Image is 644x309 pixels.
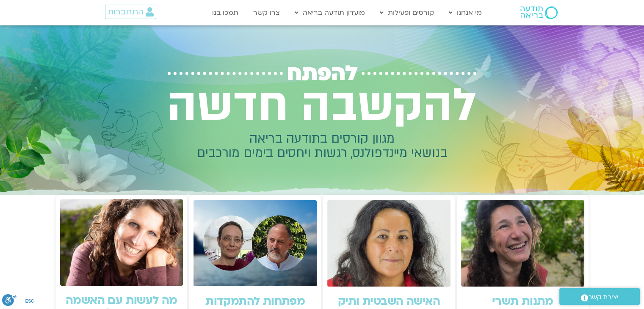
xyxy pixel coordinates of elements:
[249,5,284,21] a: צרו קשר
[376,5,438,21] a: קורסים ופעילות
[156,80,488,132] h2: להקשבה חדשה
[588,292,619,303] span: יצירת קשר
[108,7,144,17] span: התחברות
[559,288,640,305] a: יצירת קשר
[156,132,488,160] h2: מגוון קורסים בתודעה בריאה בנושאי מיינדפולנס, רגשות ויחסים בימים מורכבים
[208,5,243,21] a: תמכו בנו
[290,5,369,21] a: מועדון תודעה בריאה
[520,6,558,19] img: תודעה בריאה
[105,5,156,19] a: התחברות
[287,61,357,86] span: להפתח
[492,294,553,309] a: מתנות תשרי
[445,5,486,21] a: מי אנחנו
